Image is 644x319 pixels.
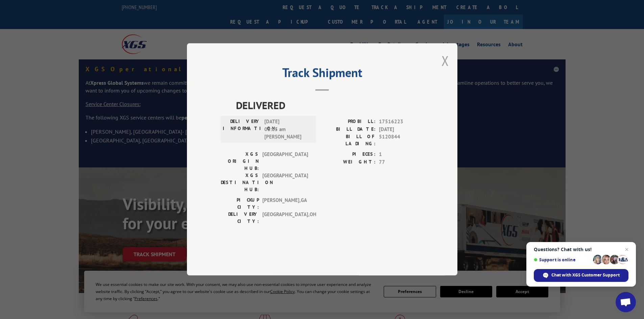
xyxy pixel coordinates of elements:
span: Support is online [534,257,591,262]
span: DELIVERED [236,98,424,113]
label: XGS ORIGIN HUB: [221,151,259,172]
span: Chat with XGS Customer Support [551,272,620,278]
a: Open chat [616,292,636,312]
span: [GEOGRAPHIC_DATA] [262,172,308,193]
label: XGS DESTINATION HUB: [221,172,259,193]
span: Chat with XGS Customer Support [534,269,628,282]
button: Close modal [442,52,449,70]
label: BILL DATE: [322,126,376,133]
span: [DATE] [379,126,424,133]
span: [GEOGRAPHIC_DATA] [262,151,308,172]
span: 1 [379,151,424,159]
label: BILL OF LADING: [322,133,376,148]
label: DELIVERY CITY: [221,211,259,225]
span: [DATE] 08:05 am [PERSON_NAME] [264,118,310,141]
span: [PERSON_NAME] , GA [262,197,308,211]
span: 77 [379,158,424,166]
h2: Track Shipment [221,68,424,81]
label: WEIGHT: [322,158,376,166]
label: DELIVERY INFORMATION: [223,118,261,141]
span: Questions? Chat with us! [534,247,628,252]
label: PICKUP CITY: [221,197,259,211]
label: PROBILL: [322,118,376,126]
span: [GEOGRAPHIC_DATA] , OH [262,211,308,225]
label: PIECES: [322,151,376,159]
span: 5120844 [379,133,424,148]
span: 17516223 [379,118,424,126]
